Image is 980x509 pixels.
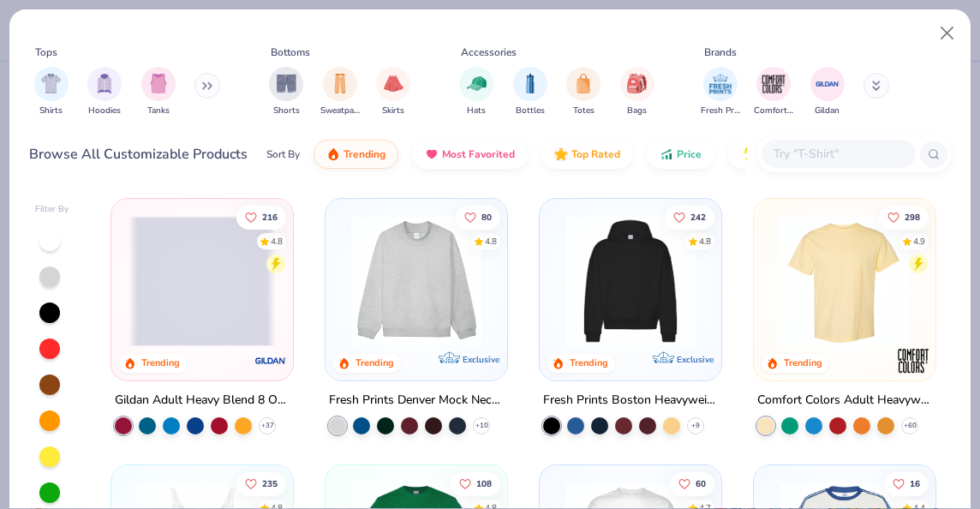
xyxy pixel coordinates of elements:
[271,45,310,60] div: Bottoms
[273,105,300,117] span: Shorts
[442,147,515,161] span: Most Favorited
[703,216,851,346] img: d4a37e75-5f2b-4aef-9a6e-23330c63bbc0
[754,67,793,117] div: filter for Comfort Colors
[699,235,711,248] div: 4.8
[87,67,122,117] div: filter for Hoodies
[269,67,303,117] button: filter button
[677,147,702,161] span: Price
[701,67,740,117] div: filter for Fresh Prints
[459,67,493,117] button: filter button
[329,390,504,411] div: Fresh Prints Denver Mock Neck Heavyweight Sweatshirt
[677,354,714,365] span: Exclusive
[254,344,288,378] img: Gildan logo
[513,67,547,117] div: filter for Bottles
[704,45,737,60] div: Brands
[87,67,122,117] button: filter button
[376,67,410,117] button: filter button
[913,235,925,248] div: 4.9
[459,67,493,117] div: filter for Hats
[574,74,593,93] img: Totes Image
[344,147,385,161] span: Trending
[521,74,540,93] img: Bottles Image
[467,105,486,117] span: Hats
[41,74,61,93] img: Shirts Image
[884,471,929,495] button: Like
[905,213,920,221] span: 298
[35,45,57,60] div: Tops
[95,74,114,93] img: Hoodies Image
[384,74,403,93] img: Skirts Image
[566,67,601,117] div: filter for Totes
[573,105,595,117] span: Totes
[691,421,700,431] span: + 9
[490,216,637,346] img: a90f7c54-8796-4cb2-9d6e-4e9644cfe0fe
[772,144,904,164] input: Try "T-Shirt"
[903,421,916,431] span: + 60
[554,147,568,161] img: TopRated.gif
[115,390,290,411] div: Gildan Adult Heavy Blend 8 Oz. 50/50 Hooded Sweatshirt
[141,67,176,117] div: filter for Tanks
[541,140,633,169] button: Top Rated
[910,479,920,488] span: 16
[481,213,492,221] span: 80
[237,471,287,495] button: Like
[627,74,646,93] img: Bags Image
[382,105,404,117] span: Skirts
[263,213,278,221] span: 216
[34,67,69,117] div: filter for Shirts
[690,213,706,221] span: 242
[343,216,490,346] img: f5d85501-0dbb-4ee4-b115-c08fa3845d83
[147,105,170,117] span: Tanks
[467,74,487,93] img: Hats Image
[696,479,706,488] span: 60
[331,74,350,93] img: Sweatpants Image
[263,479,278,488] span: 235
[701,67,740,117] button: filter button
[620,67,654,117] button: filter button
[815,105,840,117] span: Gildan
[149,74,168,93] img: Tanks Image
[516,105,545,117] span: Bottles
[754,67,793,117] button: filter button
[931,17,964,50] button: Close
[475,421,488,431] span: + 10
[376,67,410,117] div: filter for Skirts
[761,71,786,97] img: Comfort Colors Image
[261,421,274,431] span: + 37
[810,67,845,117] button: filter button
[463,354,499,365] span: Exclusive
[815,71,840,97] img: Gildan Image
[277,74,296,93] img: Shorts Image
[35,203,69,216] div: Filter By
[451,471,500,495] button: Like
[314,140,398,169] button: Trending
[237,205,287,229] button: Like
[557,216,704,346] img: 91acfc32-fd48-4d6b-bdad-a4c1a30ac3fc
[320,105,360,117] span: Sweatpants
[320,67,360,117] button: filter button
[757,390,932,411] div: Comfort Colors Adult Heavyweight T-Shirt
[412,140,528,169] button: Most Favorited
[647,140,714,169] button: Price
[34,67,69,117] button: filter button
[665,205,714,229] button: Like
[425,147,439,161] img: most_fav.gif
[476,479,492,488] span: 108
[566,67,601,117] button: filter button
[272,235,284,248] div: 4.8
[754,105,793,117] span: Comfort Colors
[895,344,929,378] img: Comfort Colors logo
[320,67,360,117] div: filter for Sweatpants
[701,105,740,117] span: Fresh Prints
[670,471,714,495] button: Like
[879,205,929,229] button: Like
[741,147,755,161] img: flash.gif
[39,105,63,117] span: Shirts
[456,205,500,229] button: Like
[513,67,547,117] button: filter button
[571,147,620,161] span: Top Rated
[708,71,733,97] img: Fresh Prints Image
[461,45,517,60] div: Accessories
[88,105,121,117] span: Hoodies
[810,67,845,117] div: filter for Gildan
